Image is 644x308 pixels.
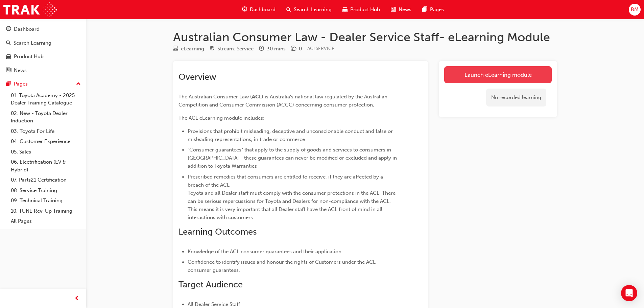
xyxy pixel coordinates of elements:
[6,26,11,32] span: guage-icon
[444,66,552,83] a: Launch eLearning module
[188,174,397,220] span: Prescribed remedies that consumers are entitled to receive, if they are affected by a breach of t...
[8,147,84,157] a: 05. Sales
[3,78,84,90] button: Pages
[621,285,637,301] div: Open Intercom Messenger
[181,45,204,53] div: eLearning
[210,45,254,53] div: Stream
[188,259,377,273] span: Confidence to identify issues and honour the rights of Customers under the ACL consumer guarantees.
[281,3,337,17] a: search-iconSearch Learning
[8,185,84,196] a: 08. Service Training
[250,6,276,14] span: Dashboard
[3,22,84,78] button: DashboardSearch LearningProduct HubNews
[3,23,84,35] a: Dashboard
[259,46,264,52] span: clock-icon
[178,94,252,100] span: The Australian Consumer Law (
[178,227,257,237] span: Learning Outcomes
[8,157,84,175] a: 06. Electrification (EV & Hybrid)
[422,5,427,14] span: pages-icon
[259,45,286,53] div: Duration
[3,64,84,77] a: News
[188,248,343,255] span: Knowledge of the ACL consumer guarantees and their application.
[430,6,444,14] span: Pages
[291,45,302,53] div: Price
[178,115,264,121] span: The ACL eLearning module includes:
[286,5,291,14] span: search-icon
[210,46,215,52] span: target-icon
[629,4,641,16] button: BM
[6,81,11,87] span: pages-icon
[294,6,332,14] span: Search Learning
[267,45,286,53] div: 30 mins
[6,68,11,74] span: news-icon
[391,5,396,14] span: news-icon
[486,89,546,106] div: No recorded learning
[173,30,557,45] h1: Australian Consumer Law - Dealer Service Staff- eLearning Module
[188,301,240,307] span: All Dealer Service Staff
[188,128,394,142] span: Provisions that prohibit misleading, deceptive and unconscionable conduct and false or misleading...
[14,25,40,33] div: Dashboard
[237,3,281,17] a: guage-iconDashboard
[173,45,204,53] div: Type
[399,6,411,14] span: News
[14,53,44,61] div: Product Hub
[385,3,417,17] a: news-iconNews
[3,2,57,17] img: Trak
[14,39,51,47] div: Search Learning
[8,108,84,126] a: 02. New - Toyota Dealer Induction
[291,46,296,52] span: money-icon
[178,72,216,82] span: Overview
[74,294,79,303] span: prev-icon
[178,94,389,108] span: ) is Australia's national law regulated by the Australian Competition and Consumer Commission (AC...
[3,37,84,49] a: Search Learning
[76,80,81,89] span: up-icon
[14,80,28,88] div: Pages
[8,206,84,216] a: 10. TUNE Rev-Up Training
[631,6,639,14] span: BM
[8,90,84,108] a: 01. Toyota Academy - 2025 Dealer Training Catalogue
[8,126,84,137] a: 03. Toyota For Life
[6,40,11,46] span: search-icon
[178,279,243,290] span: Target Audience
[307,46,334,51] span: Learning resource code
[8,216,84,227] a: All Pages
[417,3,449,17] a: pages-iconPages
[337,3,385,17] a: car-iconProduct Hub
[217,45,254,53] div: Stream: Service
[3,50,84,63] a: Product Hub
[342,5,348,14] span: car-icon
[6,54,11,60] span: car-icon
[299,45,302,53] div: 0
[242,5,247,14] span: guage-icon
[8,175,84,185] a: 07. Parts21 Certification
[8,195,84,206] a: 09. Technical Training
[188,147,398,169] span: "Consumer guarantees" that apply to the supply of goods and services to consumers in [GEOGRAPHIC_...
[350,6,380,14] span: Product Hub
[173,46,178,52] span: learningResourceType_ELEARNING-icon
[8,136,84,147] a: 04. Customer Experience
[14,67,27,74] div: News
[252,94,262,100] span: ACL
